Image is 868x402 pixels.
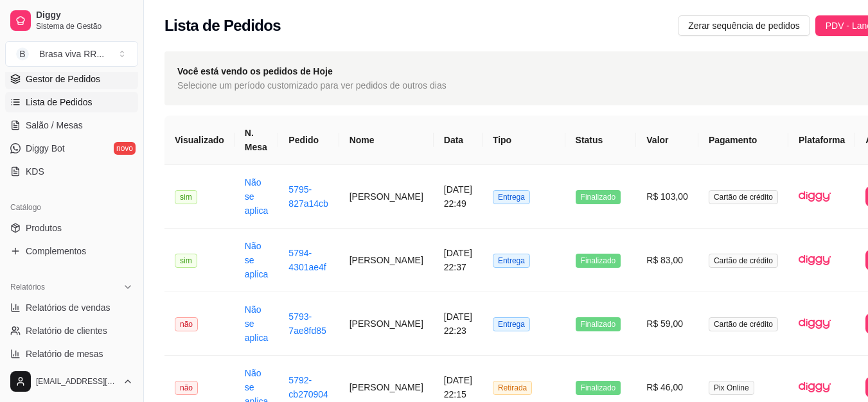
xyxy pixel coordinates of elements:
[36,10,133,21] span: Diggy
[709,254,778,268] span: Cartão de crédito
[788,116,855,165] th: Plataforma
[278,116,339,165] th: Pedido
[339,292,434,356] td: [PERSON_NAME]
[245,241,269,279] a: Não se aplica
[709,381,754,395] span: Pix Online
[26,96,93,109] span: Lista de Pedidos
[175,254,197,268] span: sim
[493,381,532,395] span: Retirada
[26,222,62,234] span: Produtos
[576,317,621,331] span: Finalizado
[36,376,118,387] span: [EMAIL_ADDRESS][DOMAIN_NAME]
[565,116,637,165] th: Status
[5,115,138,135] a: Salão / Mesas
[26,142,65,155] span: Diggy Bot
[688,19,800,33] span: Zerar sequência de pedidos
[16,48,29,60] span: B
[576,254,621,268] span: Finalizado
[576,190,621,204] span: Finalizado
[5,344,138,364] a: Relatório de mesas
[36,21,133,31] span: Sistema de Gestão
[636,165,698,229] td: R$ 103,00
[245,304,269,343] a: Não se aplica
[678,15,810,36] button: Zerar sequência de pedidos
[493,317,530,331] span: Entrega
[288,248,326,272] a: 5794-4301ae4f
[636,116,698,165] th: Valor
[434,292,483,356] td: [DATE] 22:23
[164,15,281,36] h2: Lista de Pedidos
[177,78,447,92] span: Selecione um período customizado para ver pedidos de outros dias
[245,177,269,216] a: Não se aplica
[175,381,198,395] span: não
[434,165,483,229] td: [DATE] 22:49
[175,317,198,331] span: não
[26,301,111,314] span: Relatórios de vendas
[5,218,138,238] a: Produtos
[175,190,197,204] span: sim
[799,244,831,276] img: diggy
[5,366,138,397] button: [EMAIL_ADDRESS][DOMAIN_NAME]
[288,184,328,209] a: 5795-827a14cb
[5,92,138,112] a: Lista de Pedidos
[177,66,333,76] strong: Você está vendo os pedidos de Hoje
[5,197,138,218] div: Catálogo
[39,48,104,60] div: Brasa viva RR ...
[164,116,235,165] th: Visualizado
[576,381,621,395] span: Finalizado
[709,317,778,331] span: Cartão de crédito
[5,297,138,318] a: Relatórios de vendas
[339,229,434,292] td: [PERSON_NAME]
[493,254,530,268] span: Entrega
[698,116,788,165] th: Pagamento
[339,116,434,165] th: Nome
[434,229,483,292] td: [DATE] 22:37
[288,375,328,399] a: 5792-cb270904
[493,190,530,204] span: Entrega
[434,116,483,165] th: Data
[5,161,138,182] a: KDS
[10,282,45,292] span: Relatórios
[5,69,138,89] a: Gestor de Pedidos
[483,116,565,165] th: Tipo
[339,165,434,229] td: [PERSON_NAME]
[26,324,107,337] span: Relatório de clientes
[5,241,138,261] a: Complementos
[5,138,138,159] a: Diggy Botnovo
[709,190,778,204] span: Cartão de crédito
[26,165,44,178] span: KDS
[799,180,831,213] img: diggy
[235,116,279,165] th: N. Mesa
[799,308,831,340] img: diggy
[5,320,138,341] a: Relatório de clientes
[636,292,698,356] td: R$ 59,00
[26,347,103,360] span: Relatório de mesas
[26,245,86,258] span: Complementos
[5,5,138,36] a: DiggySistema de Gestão
[636,229,698,292] td: R$ 83,00
[26,73,100,85] span: Gestor de Pedidos
[5,41,138,67] button: Select a team
[26,119,83,132] span: Salão / Mesas
[288,311,326,336] a: 5793-7ae8fd85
